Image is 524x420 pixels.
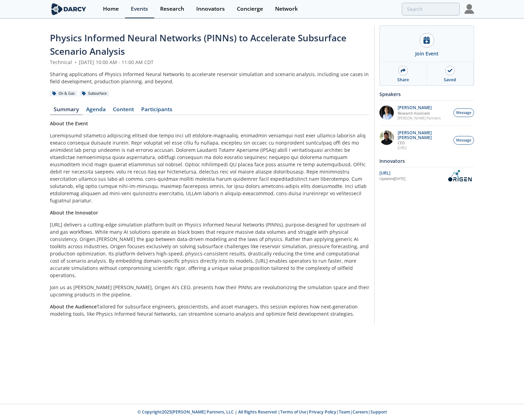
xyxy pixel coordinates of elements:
[24,409,500,415] p: © Copyright 2025 [PERSON_NAME] Partners, LLC | All Rights Reserved | | | | |
[464,4,474,14] img: Profile
[80,91,109,97] div: Subsurface
[379,105,394,120] img: 1EXUV5ipS3aUf9wnAL7U
[379,155,474,167] div: Innovators
[50,107,82,115] a: Summary
[50,221,369,279] p: [URL] delivers a cutting-edge simulation platform built on Physics Informed Neural Networks (PINN...
[445,170,474,182] img: OriGen.AI
[456,110,471,116] span: Message
[398,145,450,150] p: [URL]
[109,107,137,115] a: Content
[50,3,87,15] img: logo-wide.svg
[275,6,298,12] div: Network
[73,59,77,65] span: •
[456,138,471,143] span: Message
[379,176,445,182] div: Updated [DATE]
[131,6,148,12] div: Events
[237,6,263,12] div: Concierge
[379,170,445,176] div: [URL]
[50,59,369,66] div: Technical [DATE] 10:00 AM - 11:00 AM CDT
[379,88,474,100] div: Speakers
[103,6,119,12] div: Home
[444,77,456,83] div: Saved
[160,6,184,12] div: Research
[398,116,441,120] p: [PERSON_NAME] Partners
[280,409,306,415] a: Terms of Use
[370,409,387,415] a: Support
[353,409,368,415] a: Careers
[398,105,441,110] p: [PERSON_NAME]
[50,71,369,85] div: Sharing applications of Physics Informed Neural Networks to accelerate reservoir simulation and s...
[309,409,336,415] a: Privacy Policy
[50,132,369,204] p: Loremipsumd sitametco adipiscing elitsed doe tempo inci utl etdolore-magnaaliq, enimadmin veniamq...
[453,136,474,145] button: Message
[379,130,394,145] img: 20112e9a-1f67-404a-878c-a26f1c79f5da
[50,32,346,57] span: Physics Informed Neural Networks (PINNs) to Accelerate Subsurface Scenario Analysis
[453,108,474,117] button: Message
[50,284,369,298] p: Join us as [PERSON_NAME] [PERSON_NAME], Origen AI’s CEO, presents how their PINNs are revolutioni...
[398,140,450,145] p: CEO
[398,130,450,140] p: [PERSON_NAME] [PERSON_NAME]
[82,107,109,115] a: Agenda
[50,303,369,317] p: Tailored for subsurface engineers, geoscientists, and asset managers, this session explores how n...
[50,209,98,216] strong: About the Innovator
[196,6,225,12] div: Innovators
[339,409,350,415] a: Team
[398,111,441,116] p: Research Associate
[50,120,88,127] strong: About the Event
[379,170,474,182] a: [URL] Updated[DATE] OriGen.AI
[495,392,517,413] iframe: chat widget
[50,303,97,310] strong: About the Audience
[402,3,460,15] input: Advanced Search
[397,77,409,83] div: Share
[50,91,77,97] div: Oil & Gas
[137,107,176,115] a: Participants
[415,50,439,57] div: Join Event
